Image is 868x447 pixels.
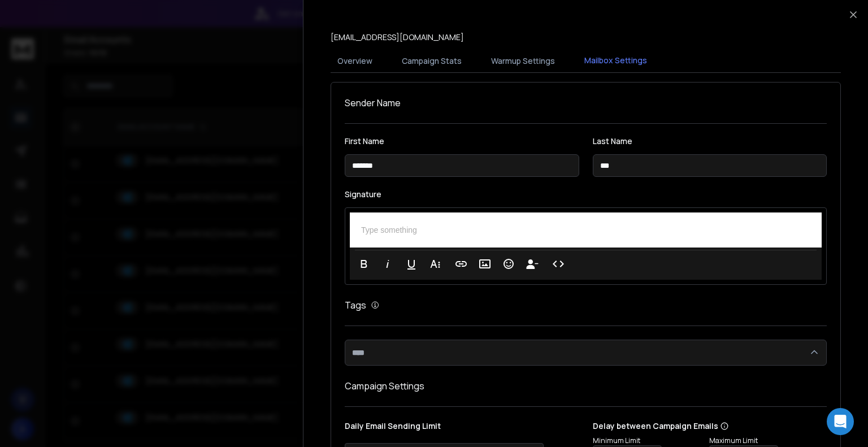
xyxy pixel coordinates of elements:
[578,48,654,74] button: Mailbox Settings
[353,253,375,275] button: Bold (Ctrl+B)
[345,190,827,198] label: Signature
[593,420,821,432] p: Delay between Campaign Emails
[450,253,472,275] button: Insert Link (Ctrl+K)
[377,253,398,275] button: Italic (Ctrl+I)
[424,253,446,275] button: More Text
[331,32,464,43] p: [EMAIL_ADDRESS][DOMAIN_NAME]
[345,420,579,436] p: Daily Email Sending Limit
[709,436,821,445] p: Maximum Limit
[593,137,827,145] label: Last Name
[395,49,468,73] button: Campaign Stats
[345,379,827,393] h1: Campaign Settings
[498,253,519,275] button: Emoticons
[593,436,705,445] p: Minimum Limit
[345,137,579,145] label: First Name
[548,253,569,275] button: Code View
[345,96,827,110] h1: Sender Name
[827,408,854,435] div: Open Intercom Messenger
[401,253,422,275] button: Underline (Ctrl+U)
[331,49,379,73] button: Overview
[484,49,562,73] button: Warmup Settings
[345,298,366,312] h1: Tags
[522,253,543,275] button: Insert Unsubscribe Link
